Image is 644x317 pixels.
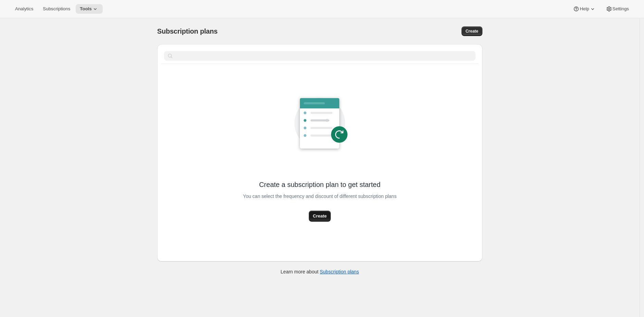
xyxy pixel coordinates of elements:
button: Settings [602,4,633,14]
button: Tools [76,4,103,14]
span: Help [580,6,589,12]
span: Create [466,28,478,34]
p: Learn more about [281,268,359,275]
span: Subscriptions [43,6,70,12]
button: Subscriptions [39,4,74,14]
button: Create [309,211,331,222]
span: Analytics [15,6,33,12]
span: You can select the frequency and discount of different subscription plans [243,191,396,201]
a: Subscription plans [320,269,359,274]
button: Help [569,4,600,14]
span: Settings [613,6,629,12]
button: Create [462,26,482,36]
span: Create [313,213,327,220]
span: Create a subscription plan to get started [259,180,381,189]
span: Subscription plans [157,27,217,35]
span: Tools [80,6,92,12]
button: Analytics [11,4,37,14]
